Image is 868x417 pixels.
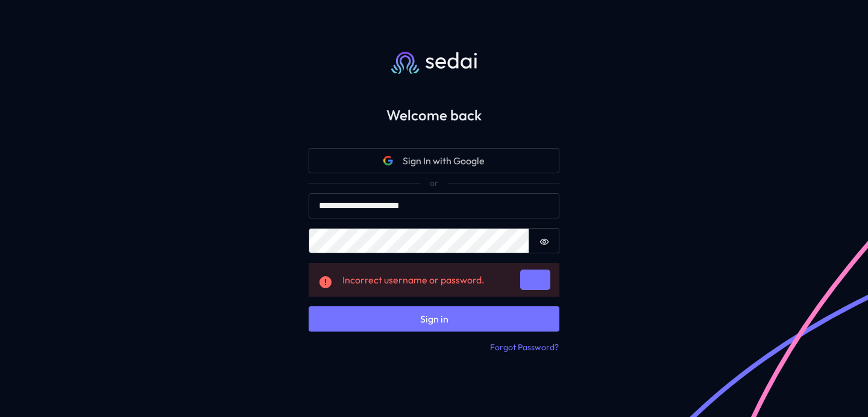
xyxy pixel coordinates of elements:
button: Show password [529,228,559,253]
button: Dismiss alert [521,270,550,289]
button: Sign in [309,306,559,332]
svg: Google icon [383,156,393,165]
div: Incorrect username or password. [342,273,511,287]
button: Google iconSign In with Google [309,148,559,173]
span: Sign In with Google [403,153,485,168]
h2: Welcome back [289,107,579,124]
button: Forgot Password? [489,341,559,354]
